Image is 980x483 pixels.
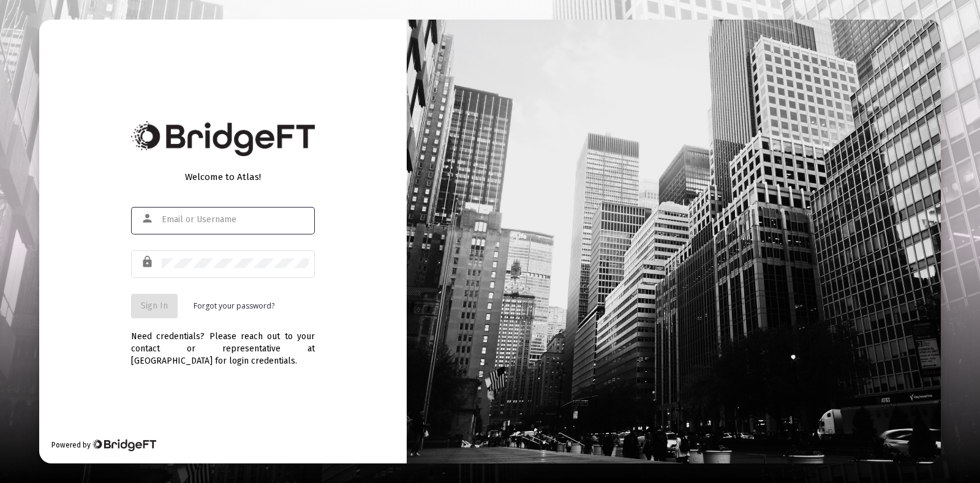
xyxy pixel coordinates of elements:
[131,318,315,367] div: Need credentials? Please reach out to your contact or representative at [GEOGRAPHIC_DATA] for log...
[131,171,315,183] div: Welcome to Atlas!
[141,301,168,311] span: Sign In
[131,121,315,156] img: Bridge Financial Technology Logo
[131,294,178,318] button: Sign In
[92,439,156,451] img: Bridge Financial Technology Logo
[162,215,309,225] input: Email or Username
[141,211,156,226] mat-icon: person
[51,439,156,451] div: Powered by
[141,255,156,269] mat-icon: lock
[194,300,274,312] a: Forgot your password?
